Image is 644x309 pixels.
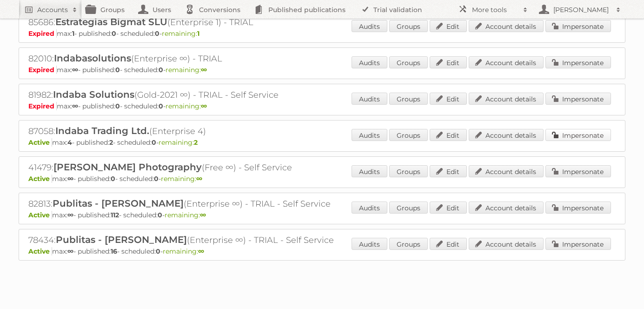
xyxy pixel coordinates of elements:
[111,247,117,255] strong: 16
[28,102,57,110] span: Expired
[111,211,119,219] strong: 112
[55,125,149,136] span: Indaba Trading Ltd.
[55,16,167,27] span: Estrategias Bigmat SLU
[28,138,52,147] span: Active
[28,89,354,101] h2: 81982: (Gold-2021 ∞) - TRIAL - Self Service
[196,175,202,183] strong: ∞
[28,198,354,210] h2: 82813: (Enterprise ∞) - TRIAL - Self Service
[389,56,428,68] a: Groups
[545,20,611,32] a: Impersonate
[109,138,113,147] strong: 2
[545,56,611,68] a: Impersonate
[469,202,544,214] a: Account details
[28,161,354,174] h2: 41479: (Free ∞) - Self Service
[545,129,611,141] a: Impersonate
[194,138,198,147] strong: 2
[37,5,68,14] h2: Accounts
[115,66,120,74] strong: 0
[28,247,52,255] span: Active
[28,29,57,38] span: Expired
[469,129,544,141] a: Account details
[28,66,616,74] p: max: - published: - scheduled: -
[28,102,616,110] p: max: - published: - scheduled: -
[201,102,207,110] strong: ∞
[162,29,199,38] span: remaining:
[545,165,611,177] a: Impersonate
[72,66,78,74] strong: ∞
[545,238,611,250] a: Impersonate
[155,29,159,38] strong: 0
[430,129,467,141] a: Edit
[389,238,428,250] a: Groups
[389,20,428,32] a: Groups
[115,102,120,110] strong: 0
[72,29,74,38] strong: 1
[28,211,52,219] span: Active
[28,16,354,28] h2: 85686: (Enterprise 1) - TRIAL
[389,202,428,214] a: Groups
[389,165,428,177] a: Groups
[163,247,204,255] span: remaining:
[53,161,202,173] span: [PERSON_NAME] Photography
[53,89,134,100] span: Indaba Solutions
[198,247,204,255] strong: ∞
[67,247,73,255] strong: ∞
[430,202,467,214] a: Edit
[389,93,428,105] a: Groups
[159,102,163,110] strong: 0
[545,93,611,105] a: Impersonate
[28,29,616,38] p: max: - published: - scheduled: -
[28,211,616,219] p: max: - published: - scheduled: -
[28,53,354,65] h2: 82010: (Enterprise ∞) - TRIAL
[159,66,163,74] strong: 0
[161,175,202,183] span: remaining:
[158,211,162,219] strong: 0
[28,125,354,137] h2: 87058: (Enterprise 4)
[352,202,387,214] a: Audits
[54,53,131,64] span: Indabasolutions
[389,129,428,141] a: Groups
[430,93,467,105] a: Edit
[469,56,544,68] a: Account details
[28,175,616,183] p: max: - published: - scheduled: -
[67,211,73,219] strong: ∞
[166,66,207,74] span: remaining:
[156,247,160,255] strong: 0
[352,238,387,250] a: Audits
[53,198,184,209] span: Publitas - [PERSON_NAME]
[28,247,616,255] p: max: - published: - scheduled: -
[159,138,198,147] span: remaining:
[430,238,467,250] a: Edit
[472,5,518,14] h2: More tools
[111,175,115,183] strong: 0
[469,20,544,32] a: Account details
[430,56,467,68] a: Edit
[152,138,156,147] strong: 0
[352,93,387,105] a: Audits
[430,20,467,32] a: Edit
[430,165,467,177] a: Edit
[28,175,52,183] span: Active
[165,211,206,219] span: remaining:
[166,102,207,110] span: remaining:
[154,175,159,183] strong: 0
[352,20,387,32] a: Audits
[112,29,116,38] strong: 0
[352,165,387,177] a: Audits
[197,29,199,38] strong: 1
[67,138,72,147] strong: 4
[28,234,354,246] h2: 78434: (Enterprise ∞) - TRIAL - Self Service
[28,66,57,74] span: Expired
[469,165,544,177] a: Account details
[469,93,544,105] a: Account details
[352,56,387,68] a: Audits
[200,211,206,219] strong: ∞
[72,102,78,110] strong: ∞
[551,5,611,14] h2: [PERSON_NAME]
[56,234,187,245] span: Publitas - [PERSON_NAME]
[352,129,387,141] a: Audits
[28,138,616,147] p: max: - published: - scheduled: -
[545,202,611,214] a: Impersonate
[201,66,207,74] strong: ∞
[67,175,73,183] strong: ∞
